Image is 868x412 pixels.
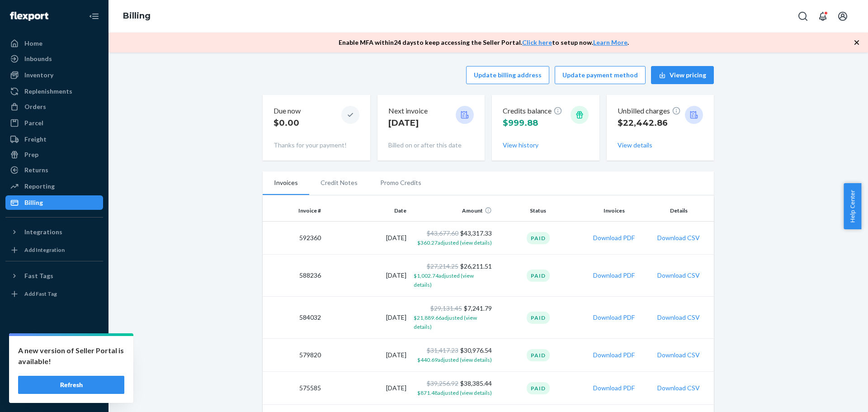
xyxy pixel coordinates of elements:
[5,269,103,283] button: Fast Tags
[834,7,852,25] button: Open account menu
[274,106,301,116] p: Due now
[657,384,700,393] button: Download CSV
[24,198,43,207] div: Billing
[657,313,700,322] button: Download CSV
[555,66,646,84] button: Update payment method
[844,183,861,229] button: Help Center
[657,233,700,242] button: Download CSV
[527,312,550,324] div: Paid
[5,68,103,82] a: Inventory
[495,200,581,222] th: Status
[618,141,652,150] button: View details
[417,239,492,246] span: $360.27 adjusted (view details)
[417,389,492,396] span: $871.48 adjusted (view details)
[593,350,635,360] button: Download PDF
[24,102,46,111] div: Orders
[503,118,538,128] span: $999.88
[24,227,62,237] div: Integrations
[24,87,72,96] div: Replenishments
[263,297,325,339] td: 584032
[618,106,681,116] p: Unbilled charges
[5,84,103,99] a: Replenishments
[794,7,812,25] button: Open Search Box
[274,117,301,129] p: $0.00
[263,255,325,297] td: 588236
[339,38,629,47] p: Enable MFA within 24 days to keep accessing the Seller Portal. to setup now. .
[410,255,495,297] td: $26,211.51
[325,200,410,222] th: Date
[527,349,550,361] div: Paid
[410,200,495,222] th: Amount
[417,356,492,363] span: $440.69 adjusted (view details)
[325,339,410,372] td: [DATE]
[24,166,48,175] div: Returns
[414,272,474,288] span: $1,002.74 adjusted (view details)
[417,388,492,397] button: $871.48adjusted (view details)
[410,297,495,339] td: $7,241.79
[24,182,55,191] div: Reporting
[369,171,433,194] li: Promo Credits
[581,200,647,222] th: Invoices
[5,147,103,162] a: Prep
[5,243,103,257] a: Add Integration
[593,233,635,242] button: Download PDF
[5,132,103,147] a: Freight
[527,232,550,244] div: Paid
[430,304,462,312] span: $29,131.45
[325,255,410,297] td: [DATE]
[5,225,103,239] button: Integrations
[388,141,474,150] p: Billed on or after this date
[263,222,325,255] td: 592360
[24,118,43,128] div: Parcel
[647,200,714,222] th: Details
[123,11,151,21] a: Billing
[593,271,635,280] button: Download PDF
[527,382,550,394] div: Paid
[24,54,52,63] div: Inbounds
[263,200,325,222] th: Invoice #
[593,313,635,322] button: Download PDF
[5,116,103,130] a: Parcel
[522,38,552,46] a: Click here
[618,117,681,129] p: $22,442.86
[5,287,103,301] a: Add Fast Tag
[18,376,124,394] button: Refresh
[410,222,495,255] td: $43,317.33
[414,314,477,330] span: $21,889.66 adjusted (view details)
[24,290,57,298] div: Add Fast Tag
[410,339,495,372] td: $30,976.54
[5,179,103,194] a: Reporting
[593,384,635,393] button: Download PDF
[417,238,492,247] button: $360.27adjusted (view details)
[325,297,410,339] td: [DATE]
[5,36,103,51] a: Home
[417,355,492,364] button: $440.69adjusted (view details)
[657,271,700,280] button: Download CSV
[427,229,458,237] span: $43,677.60
[5,341,103,355] a: Settings
[24,271,53,280] div: Fast Tags
[5,195,103,210] a: Billing
[116,3,158,29] ol: breadcrumbs
[5,163,103,177] a: Returns
[651,66,714,84] button: View pricing
[427,346,458,354] span: $31,417.23
[5,52,103,66] a: Inbounds
[24,39,42,48] div: Home
[263,372,325,405] td: 575585
[24,150,38,159] div: Prep
[503,106,562,116] p: Credits balance
[388,117,428,129] p: [DATE]
[503,141,538,150] button: View history
[18,345,124,367] p: A new version of Seller Portal is available!
[85,7,103,25] button: Close Navigation
[325,222,410,255] td: [DATE]
[274,141,359,150] p: Thanks for your payment!
[5,371,103,386] a: Help Center
[24,246,65,254] div: Add Integration
[263,171,309,195] li: Invoices
[427,262,458,270] span: $27,214.25
[24,135,47,144] div: Freight
[5,99,103,114] a: Orders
